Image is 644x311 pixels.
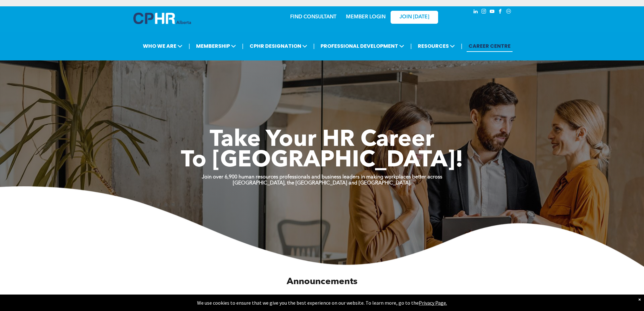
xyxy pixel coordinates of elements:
[248,40,309,52] span: CPHR DESIGNATION
[391,11,438,24] a: JOIN [DATE]
[467,40,513,52] a: CAREER CENTRE
[210,129,434,152] span: Take Your HR Career
[489,8,496,16] a: youtube
[133,13,191,24] img: A blue and white logo for cp alberta
[399,14,429,20] span: JOIN [DATE]
[472,8,479,16] a: linkedin
[497,8,504,16] a: facebook
[505,8,512,16] a: Social network
[416,40,457,52] span: RESOURCES
[410,40,412,53] li: |
[319,40,406,52] span: PROFESSIONAL DEVELOPMENT
[481,8,488,16] a: instagram
[242,40,244,53] li: |
[638,296,641,302] div: Dismiss notification
[290,15,336,20] a: FIND CONSULTANT
[194,40,238,52] span: MEMBERSHIP
[461,40,462,53] li: |
[141,40,184,52] span: WHO WE ARE
[181,149,463,172] span: To [GEOGRAPHIC_DATA]!
[346,15,386,20] a: MEMBER LOGIN
[202,175,442,180] strong: Join over 6,900 human resources professionals and business leaders in making workplaces better ac...
[313,40,315,53] li: |
[188,40,190,53] li: |
[419,300,447,306] a: Privacy Page.
[233,181,411,186] strong: [GEOGRAPHIC_DATA], the [GEOGRAPHIC_DATA] and [GEOGRAPHIC_DATA].
[287,277,358,286] span: Announcements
